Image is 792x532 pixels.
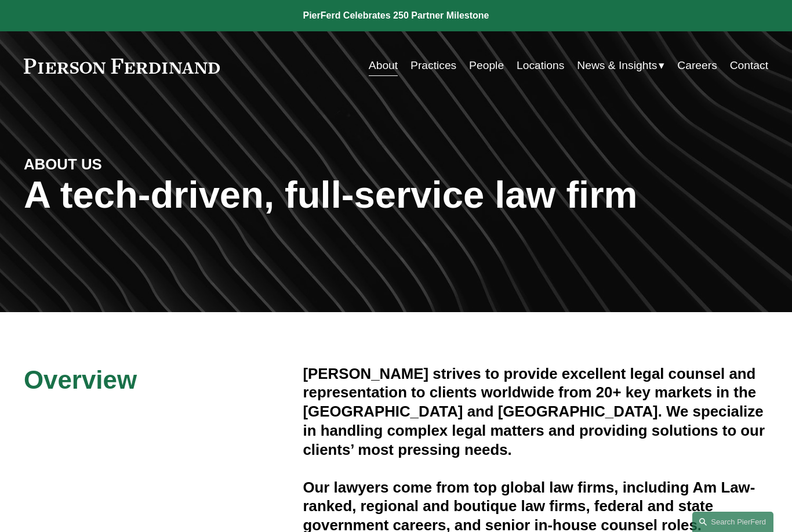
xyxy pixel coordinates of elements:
a: Careers [677,55,717,77]
a: Practices [410,55,456,77]
a: About [369,55,398,77]
h4: [PERSON_NAME] strives to provide excellent legal counsel and representation to clients worldwide ... [303,364,769,459]
span: Overview [24,365,137,394]
strong: ABOUT US [24,156,102,172]
h1: A tech-driven, full-service law firm [24,173,768,217]
span: News & Insights [577,56,657,76]
a: Contact [730,55,768,77]
a: folder dropdown [577,55,664,77]
a: Locations [517,55,564,77]
a: People [469,55,504,77]
a: Search this site [692,512,773,532]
